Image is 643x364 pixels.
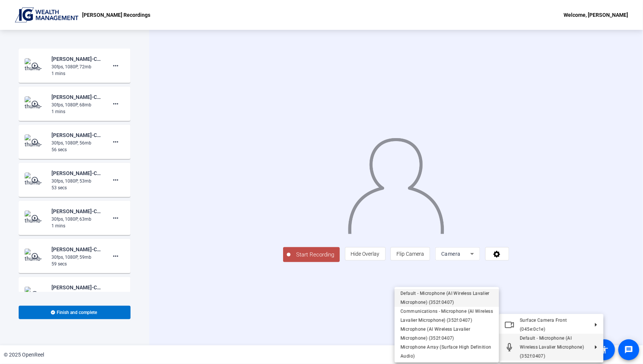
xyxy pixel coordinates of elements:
span: Default - Microphone (AI Wireless Lavalier Microphone) (352f:0407) [520,336,584,359]
span: Communications - Microphone (AI Wireless Lavalier Microphone) (352f:0407) [401,309,493,323]
span: Microphone (AI Wireless Lavalier Microphone) (352f:0407) [401,327,470,341]
span: Default - Microphone (AI Wireless Lavalier Microphone) (352f:0407) [401,291,490,305]
span: Surface Camera Front (045e:0c1e) [520,318,567,332]
span: Microphone Array (Surface High Definition Audio) [401,345,491,359]
mat-icon: Microphone [505,343,514,352]
mat-icon: Video camera [505,320,514,329]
